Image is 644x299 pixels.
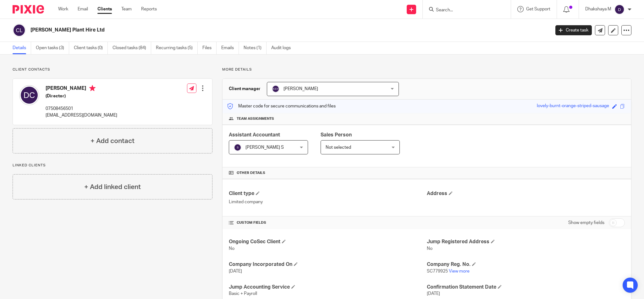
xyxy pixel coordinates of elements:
h4: Client type [229,190,427,197]
h4: Company Reg. No. [427,261,625,268]
h4: Ongoing CoSec Client [229,239,427,245]
span: Team assignments [237,116,274,121]
h4: Address [427,190,625,197]
img: svg%3E [234,144,241,151]
a: Recurring tasks (5) [156,42,198,54]
h4: + Add linked client [84,182,141,192]
span: No [229,246,234,251]
a: Audit logs [271,42,295,54]
span: Assistant Accountant [229,132,280,137]
a: Reports [141,6,157,12]
a: Closed tasks (84) [113,42,151,54]
p: Master code for secure communications and files [227,103,336,109]
span: [DATE] [229,269,242,273]
a: Team [121,6,132,12]
h2: [PERSON_NAME] Plant Hire Ltd [30,27,443,33]
h4: Jump Accounting Service [229,284,427,290]
span: Other details [237,170,265,175]
a: Email [78,6,88,12]
h4: Confirmation Statement Date [427,284,625,290]
h4: + Add contact [91,136,135,146]
a: Client tasks (0) [74,42,108,54]
img: svg%3E [614,4,625,14]
span: Not selected [326,145,351,150]
img: svg%3E [13,24,26,37]
label: Show empty fields [568,220,604,226]
img: svg%3E [272,85,279,93]
span: Get Support [526,7,550,11]
span: No [427,246,432,251]
img: Pixie [13,5,44,14]
a: Emails [221,42,239,54]
a: Notes (1) [244,42,267,54]
div: lovely-burnt-orange-striped-sausage [537,103,609,110]
a: Create task [555,25,592,35]
p: Client contacts [13,67,212,72]
i: Primary [89,85,96,91]
p: [EMAIL_ADDRESS][DOMAIN_NAME] [46,112,117,118]
h3: Client manager [229,86,261,92]
p: 07508456501 [46,106,117,112]
img: svg%3E [19,85,39,105]
a: Clients [97,6,112,12]
a: View more [449,269,470,273]
h4: CUSTOM FIELDS [229,220,427,225]
a: Work [58,6,68,12]
p: Dhakshaya M [585,6,611,12]
span: [PERSON_NAME] S [245,145,284,150]
span: Basic + Payroll [229,291,257,296]
span: SC779925 [427,269,448,273]
span: Sales Person [321,132,352,137]
input: Search [435,8,492,13]
h5: (Director) [46,93,117,99]
p: Linked clients [13,163,212,168]
p: More details [222,67,631,72]
a: Open tasks (3) [36,42,69,54]
h4: [PERSON_NAME] [46,85,117,93]
span: [DATE] [427,291,440,296]
a: Files [202,42,217,54]
a: Details [13,42,31,54]
h4: Jump Registered Address [427,239,625,245]
span: [PERSON_NAME] [283,87,318,91]
h4: Company Incorporated On [229,261,427,268]
p: Limited company [229,199,427,205]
